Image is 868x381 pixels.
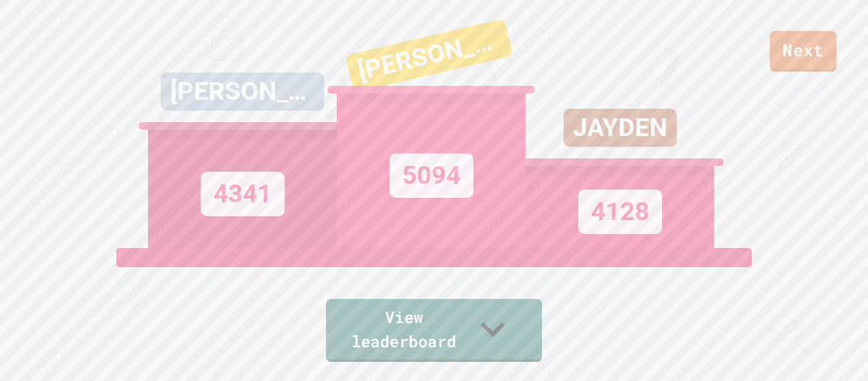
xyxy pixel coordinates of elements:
[390,153,473,198] div: 5094
[161,73,324,111] div: [PERSON_NAME]
[326,299,542,362] a: View leaderboard
[345,18,513,93] div: [PERSON_NAME]
[201,172,285,216] div: 4341
[770,31,837,72] a: Next
[564,109,677,147] div: JAYDEN
[578,190,662,234] div: 4128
